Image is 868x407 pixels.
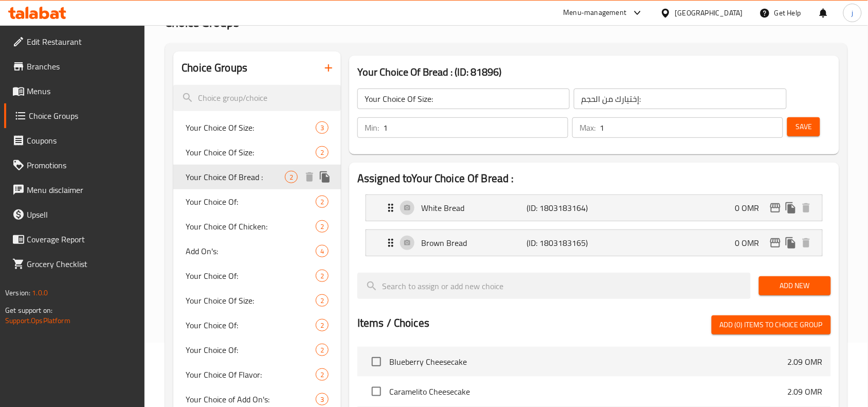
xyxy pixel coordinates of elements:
[173,140,341,165] div: Your Choice Of Size:2
[32,286,48,299] span: 1.0.0
[316,321,328,330] span: 2
[768,235,783,251] button: edit
[366,230,822,256] div: Expand
[316,319,329,331] div: Choices
[186,368,316,381] span: Your Choice Of Flavor:
[316,370,328,380] span: 2
[4,153,145,178] a: Promotions
[173,338,341,362] div: Your Choice Of:2
[357,64,831,80] h3: Your Choice Of Bread : (ID: 81896)
[285,171,298,183] div: Choices
[186,245,316,257] span: Add On's:
[186,393,316,405] span: Your Choice of Add On's:
[5,286,30,299] span: Version:
[29,110,137,122] span: Choice Groups
[5,314,70,327] a: Support.OpsPlatform
[787,117,820,136] button: Save
[365,121,379,134] p: Min:
[4,29,145,54] a: Edit Restaurant
[366,381,387,402] span: Select choice
[173,288,341,313] div: Your Choice Of Size:2
[795,120,812,133] span: Save
[389,385,788,398] span: Caramelito Cheesecake
[564,7,627,19] div: Menu-management
[357,190,831,225] li: Expand
[852,7,853,19] span: j
[186,196,316,208] span: Your Choice Of:
[768,200,783,216] button: edit
[27,184,137,196] span: Menu disclaimer
[316,121,329,134] div: Choices
[316,294,329,307] div: Choices
[173,263,341,288] div: Your Choice Of:2
[317,169,333,185] button: duplicate
[366,195,822,221] div: Expand
[799,235,814,251] button: delete
[357,171,831,186] h2: Assigned to Your Choice Of Bread :
[27,36,137,48] span: Edit Restaurant
[316,246,328,256] span: 4
[4,202,145,227] a: Upsell
[173,362,341,387] div: Your Choice Of Flavor:2
[788,385,823,398] p: 2.09 OMR
[182,60,247,76] h2: Choice Groups
[4,252,145,276] a: Grocery Checklist
[421,202,527,214] p: White Bread
[316,296,328,306] span: 2
[4,178,145,202] a: Menu disclaimer
[580,121,595,134] p: Max:
[527,237,597,249] p: (ID: 1803183165)
[186,220,316,233] span: Your Choice Of Chicken:
[316,146,329,158] div: Choices
[759,276,831,295] button: Add New
[27,134,137,147] span: Coupons
[316,197,328,207] span: 2
[186,146,316,158] span: Your Choice Of Size:
[4,128,145,153] a: Coupons
[735,202,768,214] p: 0 OMR
[316,245,329,257] div: Choices
[675,7,743,19] div: [GEOGRAPHIC_DATA]
[173,115,341,140] div: Your Choice Of Size:3
[316,368,329,381] div: Choices
[799,200,814,216] button: delete
[27,60,137,73] span: Branches
[357,315,429,331] h2: Items / Choices
[735,237,768,249] p: 0 OMR
[783,235,799,251] button: duplicate
[316,270,329,282] div: Choices
[712,315,831,334] button: Add (0) items to choice group
[4,227,145,252] a: Coverage Report
[186,270,316,282] span: Your Choice Of:
[783,200,799,216] button: duplicate
[302,169,317,185] button: delete
[173,313,341,338] div: Your Choice Of:2
[357,225,831,260] li: Expand
[27,233,137,245] span: Coverage Report
[4,103,145,128] a: Choice Groups
[357,273,751,299] input: search
[316,395,328,404] span: 3
[186,171,285,183] span: Your Choice Of Bread :
[27,208,137,221] span: Upsell
[316,148,328,157] span: 2
[316,345,328,355] span: 2
[316,271,328,281] span: 2
[4,79,145,103] a: Menus
[173,214,341,239] div: Your Choice Of Chicken:2
[316,393,329,405] div: Choices
[186,319,316,331] span: Your Choice Of:
[788,356,823,368] p: 2.09 OMR
[316,222,328,232] span: 2
[27,159,137,171] span: Promotions
[5,304,52,317] span: Get support on:
[4,54,145,79] a: Branches
[186,294,316,307] span: Your Choice Of Size:
[316,344,329,356] div: Choices
[366,351,387,373] span: Select choice
[27,258,137,270] span: Grocery Checklist
[173,85,341,111] input: search
[767,279,823,292] span: Add New
[27,85,137,97] span: Menus
[173,189,341,214] div: Your Choice Of:2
